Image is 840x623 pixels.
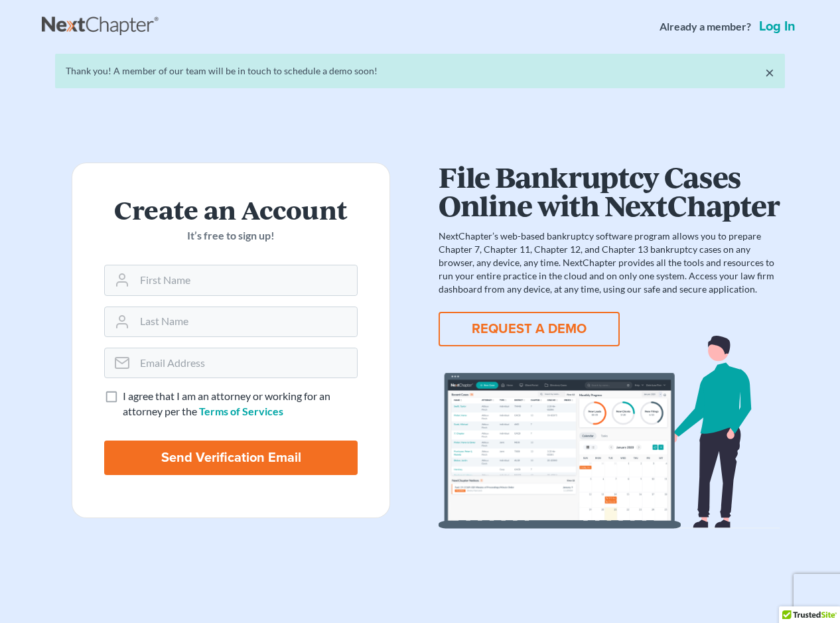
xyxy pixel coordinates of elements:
[66,64,774,78] div: Thank you! A member of our team will be in touch to schedule a demo soon!
[439,336,780,529] img: dashboard-867a026336fddd4d87f0941869007d5e2a59e2bc3a7d80a2916e9f42c0117099.svg
[135,265,357,295] input: First Name
[756,20,798,33] a: Log in
[104,228,358,243] p: It’s free to sign up!
[199,405,283,417] a: Terms of Services
[135,348,357,378] input: Email Address
[104,195,358,223] h2: Create an Account
[135,307,357,336] input: Last Name
[123,389,330,417] span: I agree that I am an attorney or working for an attorney per the
[439,312,620,346] button: REQUEST A DEMO
[660,19,751,35] strong: Already a member?
[765,64,774,80] a: ×
[439,230,780,296] p: NextChapter’s web-based bankruptcy software program allows you to prepare Chapter 7, Chapter 11, ...
[104,441,358,475] input: Send Verification Email
[439,163,780,219] h1: File Bankruptcy Cases Online with NextChapter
